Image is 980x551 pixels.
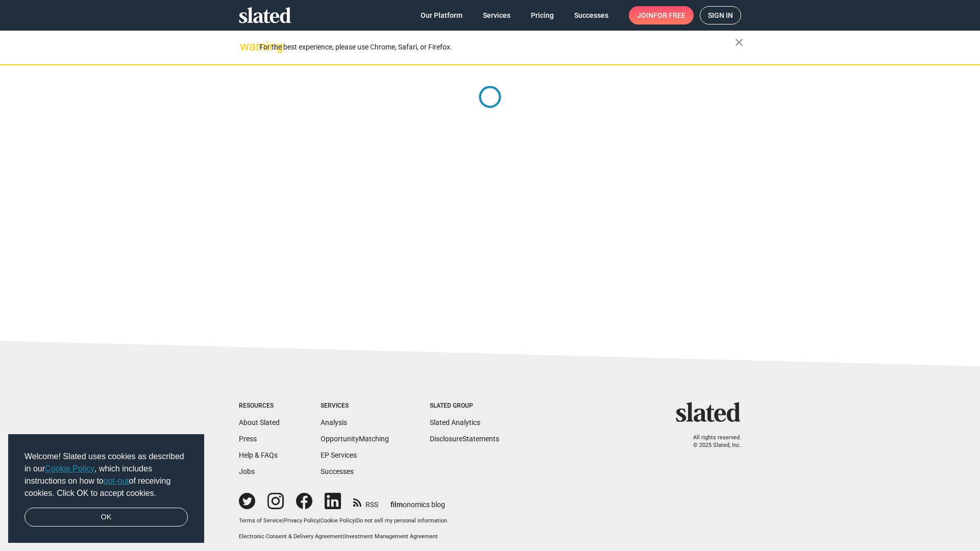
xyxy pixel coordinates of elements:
[421,6,462,24] span: Our Platform
[733,36,745,48] mat-icon: close
[104,477,129,485] a: opt-out
[321,451,357,459] a: EP Services
[637,6,685,24] span: Join
[239,435,257,443] a: Press
[353,494,378,510] a: RSS
[321,467,354,475] a: Successes
[343,533,345,540] span: |
[282,517,284,524] span: |
[239,467,255,475] a: Jobs
[239,533,343,540] a: Electronic Consent & Delivery Agreement
[682,434,741,449] p: All rights reserved. © 2025 Slated, Inc.
[708,7,733,24] span: Sign in
[700,6,741,24] a: Sign in
[239,517,282,524] a: Terms of Service
[390,492,445,510] a: filmonomics blog
[531,6,554,24] span: Pricing
[566,6,617,24] a: Successes
[574,6,608,24] span: Successes
[412,6,471,24] a: Our Platform
[483,6,510,24] span: Services
[240,40,252,53] mat-icon: warning
[321,402,389,410] div: Services
[24,450,188,499] span: Welcome! Slated uses cookies as described in our , which includes instructions on how to of recei...
[345,533,438,540] a: Investment Management Agreement
[430,435,499,443] a: DisclosureStatements
[239,418,280,427] a: About Slated
[653,6,685,24] span: for free
[8,434,204,543] div: cookieconsent
[45,464,94,473] a: Cookie Policy
[475,6,519,24] a: Services
[321,435,389,443] a: OpportunityMatching
[239,451,278,459] a: Help & FAQs
[321,517,355,524] a: Cookie Policy
[390,500,403,509] span: film
[284,517,319,524] a: Privacy Policy
[319,517,321,524] span: |
[321,418,347,427] a: Analysis
[259,40,735,54] div: For the best experience, please use Chrome, Safari, or Firefox.
[24,508,188,527] a: dismiss cookie message
[239,402,280,410] div: Resources
[430,418,480,427] a: Slated Analytics
[629,6,694,24] a: Joinfor free
[523,6,562,24] a: Pricing
[355,517,356,524] span: |
[430,402,499,410] div: Slated Group
[356,517,447,525] button: Do not sell my personal information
